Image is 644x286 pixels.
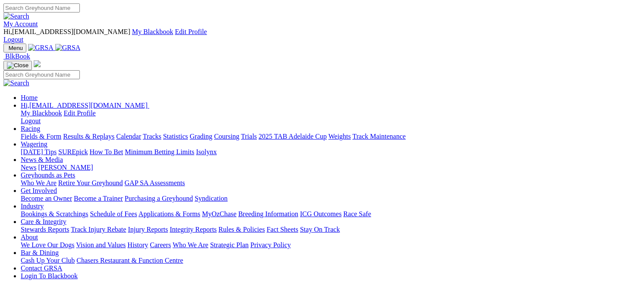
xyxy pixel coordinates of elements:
a: Become a Trainer [74,195,123,202]
img: logo-grsa-white.png [34,60,41,67]
a: News [21,164,36,171]
a: Integrity Reports [170,226,217,233]
div: News & Media [21,164,641,171]
a: Vision and Values [76,241,126,249]
span: Hi, [EMAIL_ADDRESS][DOMAIN_NAME] [3,28,130,35]
a: Who We Are [21,179,57,187]
a: Who We Are [173,241,208,249]
div: My Account [3,28,641,44]
a: Bookings & Scratchings [21,210,88,218]
a: Edit Profile [175,28,207,35]
a: Become an Owner [21,195,72,202]
a: Injury Reports [128,226,168,233]
button: Toggle navigation [3,44,26,53]
a: Logout [21,117,41,124]
a: Logout [3,36,23,43]
a: Greyhounds as Pets [21,171,75,179]
div: Greyhounds as Pets [21,179,641,187]
a: Industry [21,202,44,210]
a: Fields & Form [21,133,61,140]
a: Trials [241,133,257,140]
img: GRSA [28,44,54,52]
a: Racing [21,125,40,132]
a: Isolynx [196,148,217,155]
a: Get Involved [21,187,57,194]
a: Race Safe [343,210,371,218]
input: Search [3,70,80,79]
a: Statistics [163,133,188,140]
a: Rules & Policies [218,226,265,233]
a: Wagering [21,140,47,148]
a: Grading [190,133,212,140]
a: Chasers Restaurant & Function Centre [76,257,183,264]
a: BlkBook [3,53,30,60]
a: Cash Up Your Club [21,257,75,264]
a: Strategic Plan [210,241,249,249]
a: History [127,241,148,249]
span: Hi, [EMAIL_ADDRESS][DOMAIN_NAME] [21,102,148,109]
div: Racing [21,133,641,140]
div: About [21,241,641,249]
a: Stewards Reports [21,226,69,233]
a: Schedule of Fees [90,210,137,218]
div: Care & Integrity [21,226,641,233]
a: MyOzChase [202,210,237,218]
a: Coursing [214,133,240,140]
img: Search [3,12,29,20]
a: Applications & Forms [139,210,200,218]
a: Calendar [116,133,141,140]
a: Weights [328,133,351,140]
a: Care & Integrity [21,218,66,225]
a: Bar & Dining [21,249,59,256]
img: Search [3,79,29,87]
a: My Blackbook [21,109,62,117]
div: Get Involved [21,195,641,202]
a: My Account [3,20,38,28]
a: GAP SA Assessments [125,179,185,187]
img: Close [7,62,28,69]
a: Login To Blackbook [21,272,78,280]
a: Breeding Information [238,210,298,218]
button: Toggle navigation [3,61,32,70]
div: Bar & Dining [21,257,641,264]
a: [PERSON_NAME] [38,164,93,171]
a: We Love Our Dogs [21,241,74,249]
a: Fact Sheets [267,226,298,233]
a: Tracks [143,133,161,140]
a: My Blackbook [132,28,174,35]
a: Results & Replays [63,133,114,140]
a: News & Media [21,156,63,163]
a: Careers [150,241,171,249]
a: About [21,233,38,241]
a: Contact GRSA [21,264,62,272]
a: SUREpick [58,148,88,155]
a: How To Bet [90,148,123,155]
img: GRSA [55,44,81,52]
a: Edit Profile [64,109,96,117]
a: Track Injury Rebate [71,226,126,233]
a: Track Maintenance [353,133,406,140]
div: Hi,[EMAIL_ADDRESS][DOMAIN_NAME] [21,109,641,125]
div: Wagering [21,148,641,156]
a: Privacy Policy [250,241,291,249]
span: BlkBook [5,53,30,60]
a: Retire Your Greyhound [58,179,123,187]
a: 2025 TAB Adelaide Cup [259,133,327,140]
div: Industry [21,210,641,218]
a: [DATE] Tips [21,148,57,155]
input: Search [3,3,80,12]
a: Purchasing a Greyhound [125,195,193,202]
a: Home [21,94,38,101]
span: Menu [9,45,23,51]
a: Stay On Track [300,226,340,233]
a: Hi,[EMAIL_ADDRESS][DOMAIN_NAME] [21,102,149,109]
a: Minimum Betting Limits [125,148,194,155]
a: ICG Outcomes [300,210,341,218]
a: Syndication [195,195,227,202]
